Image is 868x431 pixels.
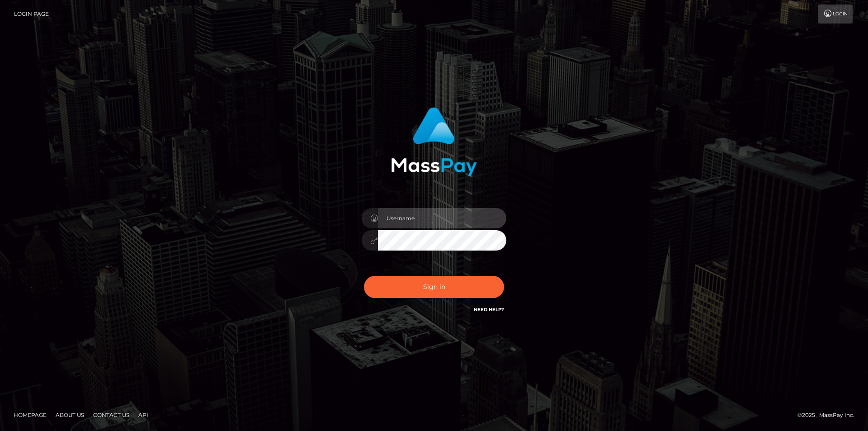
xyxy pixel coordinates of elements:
[474,307,504,313] a: Need Help?
[818,5,853,24] a: Login
[391,107,477,176] img: MassPay Login
[364,276,504,298] button: Sign in
[52,408,88,422] a: About Us
[10,408,50,422] a: Homepage
[14,5,49,24] a: Login Page
[378,208,506,228] input: Username...
[90,408,133,422] a: Contact Us
[135,408,152,422] a: API
[797,410,861,420] div: © 2025 , MassPay Inc.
